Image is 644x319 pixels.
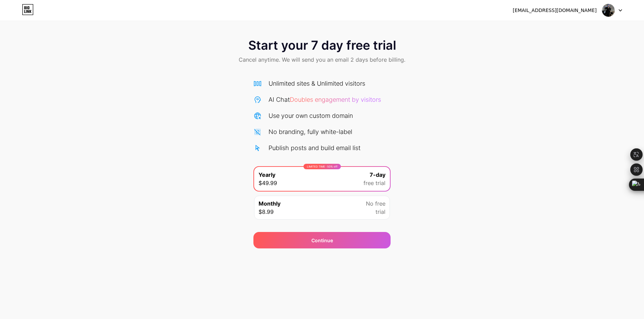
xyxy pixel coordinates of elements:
span: 7-day [370,171,385,179]
div: LIMITED TIME : 50% off [303,164,341,169]
span: $49.99 [259,179,277,187]
span: No free [366,199,385,208]
span: Monthly [259,199,281,208]
span: Doubles engagement by visitors [290,96,381,103]
span: $8.99 [259,208,274,216]
div: [EMAIL_ADDRESS][DOMAIN_NAME] [513,7,597,14]
div: Use your own custom domain [269,111,353,120]
div: Unlimited sites & Unlimited visitors [269,79,365,88]
div: Publish posts and build email list [269,143,360,152]
span: Yearly [259,171,275,179]
span: free trial [363,179,385,187]
span: Start your 7 day free trial [248,38,396,52]
div: No branding, fully white-label [269,127,352,136]
img: jjj jjj [602,4,615,17]
span: trial [375,208,385,216]
div: Continue [311,237,333,244]
div: AI Chat [269,95,381,104]
span: Cancel anytime. We will send you an email 2 days before billing. [239,56,405,64]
